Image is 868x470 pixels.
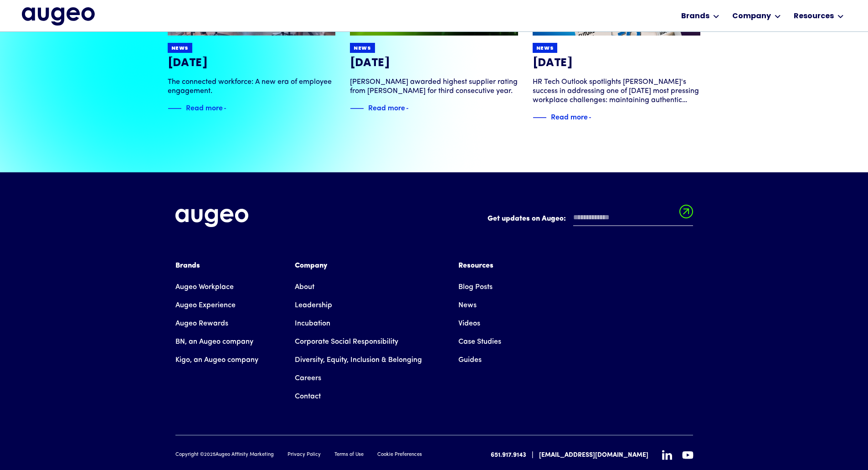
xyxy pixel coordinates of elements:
[186,102,223,113] div: Read more
[175,315,228,333] a: Augeo Rewards
[295,369,321,387] a: Careers
[350,57,518,70] h3: [DATE]
[288,451,321,459] a: Privacy Policy
[377,451,422,459] a: Cookie Preferences
[732,11,771,22] div: Company
[458,278,493,296] a: Blog Posts
[368,102,405,113] div: Read more
[175,260,258,271] div: Brands
[406,103,420,114] img: Blue text arrow
[204,452,216,457] span: 2025
[175,209,248,227] img: Augeo's full logo in white.
[295,315,330,333] a: Incubation
[175,451,274,459] div: Copyright © Augeo Affinity Marketing
[458,351,482,369] a: Guides
[295,351,422,369] a: Diversity, Equity, Inclusion & Belonging
[794,11,834,22] div: Resources
[536,45,554,52] div: News
[175,296,236,315] a: Augeo Experience
[458,260,501,271] div: Resources
[171,45,189,52] div: News
[488,209,693,231] form: Email Form
[175,333,253,351] a: BN, an Augeo company
[295,333,398,351] a: Corporate Social Responsibility
[539,450,648,460] a: [EMAIL_ADDRESS][DOMAIN_NAME]
[491,450,526,460] a: 651.917.9143
[295,296,332,315] a: Leadership
[350,77,518,96] div: [PERSON_NAME] awarded highest supplier rating from [PERSON_NAME] for third consecutive year.
[354,45,371,52] div: News
[532,450,534,461] div: |
[175,278,234,296] a: Augeo Workplace
[168,103,181,114] img: Blue decorative line
[168,57,336,70] h3: [DATE]
[168,77,336,96] div: The connected workforce: A new era of employee engagement.
[533,77,701,105] div: HR Tech Outlook spotlights [PERSON_NAME]'s success in addressing one of [DATE] most pressing work...
[589,112,602,123] img: Blue text arrow
[533,112,546,123] img: Blue decorative line
[458,296,477,315] a: News
[334,451,364,459] a: Terms of Use
[458,333,501,351] a: Case Studies
[295,260,422,271] div: Company
[224,103,237,114] img: Blue text arrow
[679,205,693,224] input: Submit
[551,111,588,122] div: Read more
[533,57,701,70] h3: [DATE]
[488,213,566,224] label: Get updates on Augeo:
[295,278,314,296] a: About
[22,7,95,26] a: home
[175,351,258,369] a: Kigo, an Augeo company
[681,11,709,22] div: Brands
[350,103,364,114] img: Blue decorative line
[458,315,480,333] a: Videos
[295,387,321,406] a: Contact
